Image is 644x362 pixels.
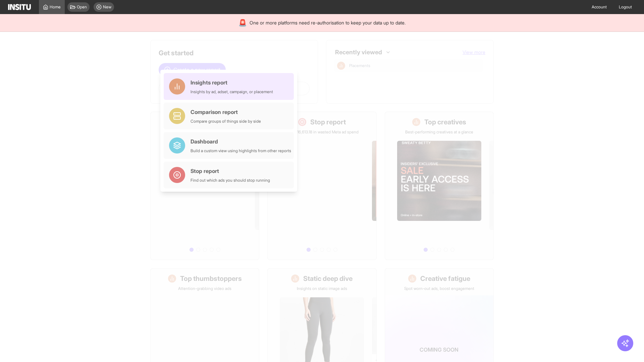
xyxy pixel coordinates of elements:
div: 🚨 [238,18,247,27]
span: Open [77,4,87,10]
div: Build a custom view using highlights from other reports [191,148,291,154]
div: Insights report [191,78,273,86]
div: Insights by ad, adset, campaign, or placement [191,89,273,95]
span: Home [50,4,61,10]
span: New [103,4,111,10]
div: Dashboard [191,137,291,145]
div: Find out which ads you should stop running [191,178,270,183]
img: Logo [8,4,31,10]
div: Compare groups of things side by side [191,119,261,124]
div: Stop report [191,167,270,175]
span: One or more platforms need re-authorisation to keep your data up to date. [250,19,406,26]
div: Comparison report [191,108,261,116]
